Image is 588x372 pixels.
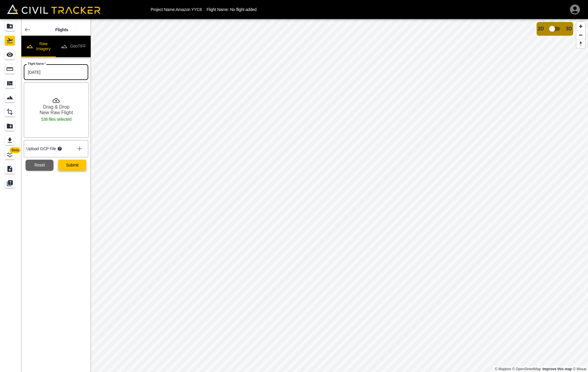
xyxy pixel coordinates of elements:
[512,367,541,371] a: OpenStreetMap
[206,7,256,12] p: Flight Name: No flight added
[91,19,588,372] canvas: Map
[495,367,511,371] a: Mapbox
[573,367,587,371] a: Maxar
[7,4,100,14] img: Civil Tracker
[151,7,202,12] p: Project Name: Amazon YYC6
[576,31,585,39] button: Zoom out
[566,26,572,32] span: 3D
[538,26,544,32] span: 2D
[576,22,585,31] button: Zoom in
[576,39,585,48] button: Reset bearing to north
[543,367,572,371] a: Map feedback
